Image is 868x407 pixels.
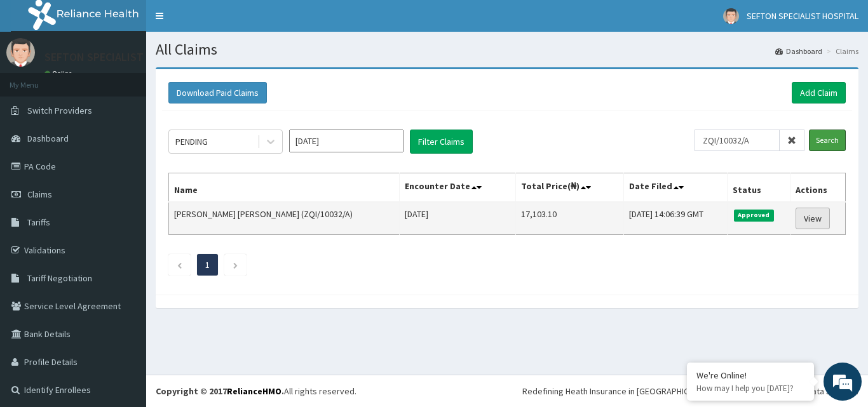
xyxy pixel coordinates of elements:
[727,173,790,203] th: Status
[623,173,727,203] th: Date Filed
[696,370,804,381] div: We're Online!
[400,202,516,235] td: [DATE]
[400,173,516,203] th: Encounter Date
[169,173,400,203] th: Name
[66,71,214,88] div: Chat with us now
[734,210,774,221] span: Approved
[809,130,846,151] input: Search
[205,259,210,270] a: Page 1 is your current page
[156,385,284,397] strong: Copyright © 2017 .
[24,63,51,95] img: d_794563401_company_1708531726252_794563401
[169,202,400,235] td: [PERSON_NAME] [PERSON_NAME] (ZQI/10032/A)
[27,105,92,116] span: Switch Providers
[775,46,822,57] a: Dashboard
[289,130,403,152] input: Select Month and Year
[168,82,267,103] button: Download Paid Claims
[44,69,75,78] a: Online
[175,135,208,148] div: PENDING
[824,46,858,57] li: Claims
[695,130,780,151] input: Search by HMO ID
[723,8,739,24] img: User Image
[177,259,182,270] a: Previous page
[44,51,196,63] p: SEFTON SPECIALIST HOSPITAL
[792,82,846,103] a: Add Claim
[623,202,727,235] td: [DATE] 14:06:39 GMT
[74,123,175,251] span: We're online!
[6,272,242,316] textarea: Type your message and hit 'Enter'
[796,208,830,229] a: View
[208,6,239,37] div: Minimize live chat window
[27,217,50,228] span: Tariffs
[790,173,846,203] th: Actions
[27,272,92,284] span: Tariff Negotiation
[227,385,281,397] a: RelianceHMO
[696,383,804,394] p: How may I help you today?
[6,38,35,67] img: User Image
[522,385,858,397] div: Redefining Heath Insurance in [GEOGRAPHIC_DATA] using Telemedicine and Data Science!
[516,173,623,203] th: Total Price(₦)
[27,133,69,144] span: Dashboard
[156,41,858,58] h1: All Claims
[27,189,52,200] span: Claims
[410,130,473,154] button: Filter Claims
[516,202,623,235] td: 17,103.10
[747,10,858,22] span: SEFTON SPECIALIST HOSPITAL
[233,259,238,270] a: Next page
[146,375,868,407] footer: All rights reserved.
